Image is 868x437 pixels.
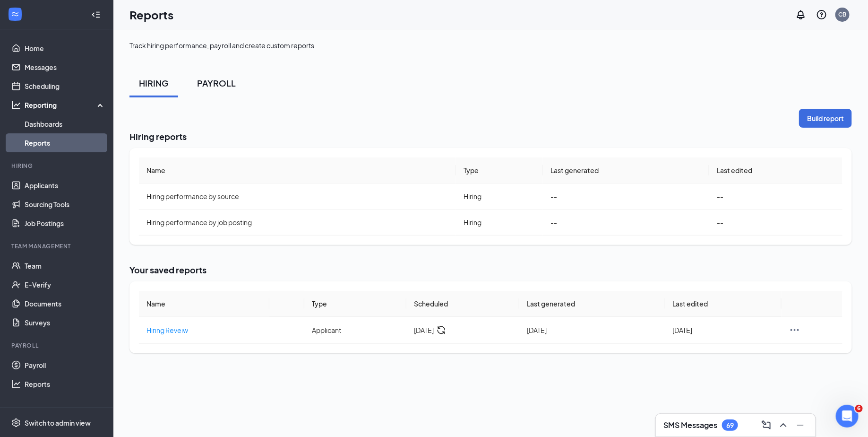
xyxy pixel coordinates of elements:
[793,418,808,433] button: Minimize
[25,176,105,195] a: Applicants
[25,418,91,428] div: Switch to admin view
[437,325,446,335] svg: Sync
[543,157,710,184] th: Last generated
[146,325,262,335] a: Hiring Reveiw
[139,291,269,317] th: Name
[709,210,842,236] td: --
[776,418,791,433] button: ChevronUp
[839,10,847,18] div: CB
[11,341,103,350] div: Payroll
[855,405,863,412] span: 6
[709,184,842,210] td: --
[25,100,106,110] div: Reporting
[543,210,710,236] td: --
[91,10,101,19] svg: Collapse
[456,184,543,210] td: Hiring
[139,157,456,184] th: Name
[25,294,105,313] a: Documents
[663,420,717,430] h3: SMS Messages
[519,291,665,317] th: Last generated
[799,109,852,128] button: Build report
[25,133,105,152] a: Reports
[304,317,406,344] td: Applicant
[795,420,806,431] svg: Minimize
[146,326,188,334] span: Hiring Reveiw
[25,195,105,214] a: Sourcing Tools
[761,420,772,431] svg: ComposeMessage
[519,317,665,344] td: [DATE]
[25,214,105,233] a: Job Postings
[11,418,21,428] svg: Settings
[25,58,105,77] a: Messages
[139,77,169,89] div: HIRING
[304,291,406,317] th: Type
[456,210,543,236] td: Hiring
[25,256,105,275] a: Team
[665,291,782,317] th: Last edited
[146,192,239,201] span: Hiring performance by source
[129,264,852,276] h2: Your saved reports
[709,157,842,184] th: Last edited
[778,420,789,431] svg: ChevronUp
[25,114,105,133] a: Dashboards
[11,242,103,250] div: Team Management
[726,421,734,429] div: 69
[25,275,105,294] a: E-Verify
[836,405,859,428] iframe: Intercom live chat
[25,313,105,332] a: Surveys
[759,418,774,433] button: ComposeMessage
[25,356,105,375] a: Payroll
[129,41,314,50] div: Track hiring performance, payroll and create custom reports
[25,39,105,58] a: Home
[543,184,710,210] td: --
[414,325,434,335] span: [DATE]
[789,324,800,336] svg: Ellipses
[146,218,252,227] span: Hiring performance by job posting
[25,375,105,393] a: Reports
[25,77,105,96] a: Scheduling
[795,9,807,20] svg: Notifications
[129,131,852,142] h2: Hiring reports
[816,9,827,20] svg: QuestionInfo
[665,317,782,344] td: [DATE]
[406,291,519,317] th: Scheduled
[11,162,103,170] div: Hiring
[10,9,20,19] svg: WorkstreamLogo
[129,7,173,23] h1: Reports
[197,77,236,89] div: PAYROLL
[456,157,543,184] th: Type
[11,100,21,110] svg: Analysis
